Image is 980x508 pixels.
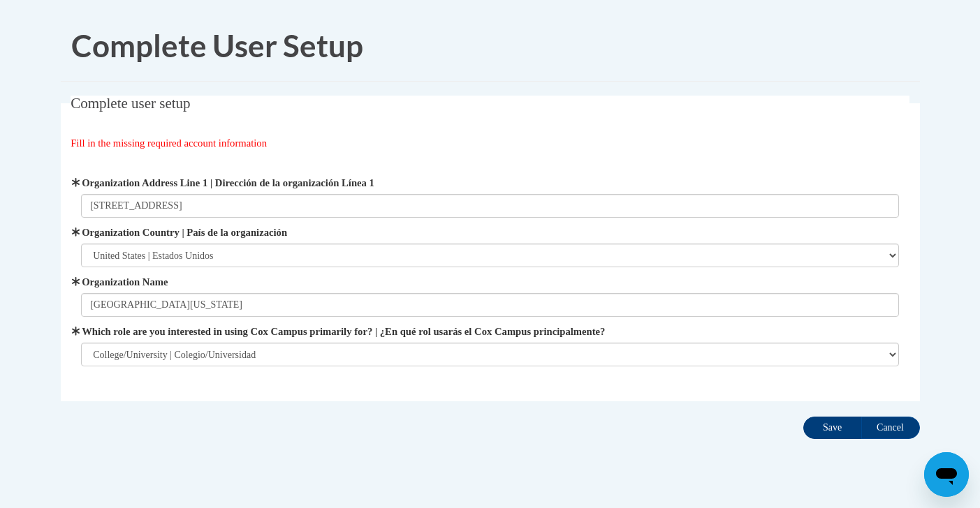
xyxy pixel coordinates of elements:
label: Organization Country | País de la organización [81,225,899,240]
label: Organization Address Line 1 | Dirección de la organización Línea 1 [81,175,899,190]
input: Cancel [861,417,920,439]
input: Save [803,417,862,439]
span: Fill in the missing required account information [71,137,267,149]
label: Which role are you interested in using Cox Campus primarily for? | ¿En qué rol usarás el Cox Camp... [81,324,899,339]
label: Organization Name [81,274,899,290]
iframe: To enrich screen reader interactions, please activate Accessibility in Grammarly extension settings [924,452,969,497]
span: Complete user setup [71,95,190,112]
input: Metadata input [81,293,899,317]
span: Complete User Setup [71,27,363,63]
input: Metadata input [81,194,899,218]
